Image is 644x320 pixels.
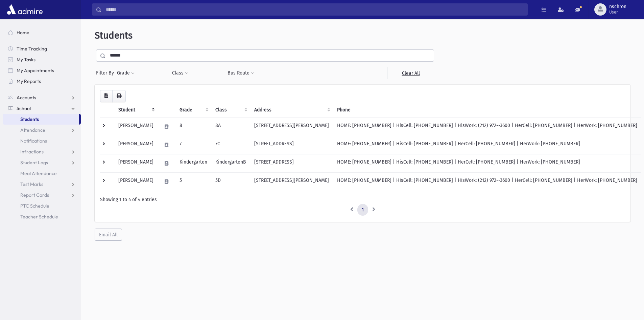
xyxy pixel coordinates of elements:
a: Meal Attendance [3,168,81,179]
td: HOME: [PHONE_NUMBER] | HisCell: [PHONE_NUMBER] | HisWork: (212) 972--3600 | HerCell: [PHONE_NUMBE... [333,172,641,191]
a: Student Logs [3,157,81,168]
button: Print [112,90,126,102]
span: My Reports [17,78,41,84]
td: 8A [211,118,250,136]
td: [STREET_ADDRESS][PERSON_NAME] [250,118,333,136]
span: Home [17,29,29,36]
td: HOME: [PHONE_NUMBER] | HisCell: [PHONE_NUMBER] | HerCell: [PHONE_NUMBER] | HerWork: [PHONE_NUMBER] [333,136,641,154]
span: Student Logs [20,159,48,166]
a: My Reports [3,76,81,87]
a: Time Tracking [3,43,81,54]
div: Showing 1 to 4 of 4 entries [100,196,625,203]
button: Bus Route [227,67,255,79]
span: nschron [609,4,626,9]
span: Students [95,30,133,41]
a: My Tasks [3,54,81,65]
span: Teacher Schedule [20,214,58,220]
span: Report Cards [20,192,49,198]
td: [PERSON_NAME] [114,154,158,172]
td: 5 [175,172,211,191]
td: [PERSON_NAME] [114,118,158,136]
button: Class [172,67,189,79]
th: Class: activate to sort column ascending [211,102,250,118]
a: My Appointments [3,65,81,76]
a: Report Cards [3,190,81,200]
a: Teacher Schedule [3,211,81,222]
span: Test Marks [20,181,43,187]
span: Notifications [20,138,47,144]
td: [STREET_ADDRESS] [250,154,333,172]
a: Clear All [387,67,434,79]
td: 7 [175,136,211,154]
span: School [17,105,31,111]
span: Accounts [17,94,36,101]
a: Home [3,27,81,38]
td: 7C [211,136,250,154]
td: [PERSON_NAME] [114,172,158,191]
th: Grade: activate to sort column ascending [175,102,211,118]
span: My Tasks [17,57,35,63]
a: School [3,103,81,114]
span: Filter By [96,69,117,77]
a: Attendance [3,125,81,135]
a: 1 [357,204,368,216]
td: HOME: [PHONE_NUMBER] | HisCell: [PHONE_NUMBER] | HisWork: (212) 972--3600 | HerCell: [PHONE_NUMBE... [333,118,641,136]
td: 8 [175,118,211,136]
button: Email All [95,229,122,241]
a: Notifications [3,135,81,146]
span: User [609,9,626,15]
td: KindergartenB [211,154,250,172]
button: Grade [117,67,135,79]
span: Meal Attendance [20,170,57,176]
input: Search [102,3,527,16]
span: PTC Schedule [20,203,49,209]
img: AdmirePro [5,3,44,16]
span: My Appointments [17,67,54,73]
span: Time Tracking [17,46,47,52]
td: [STREET_ADDRESS] [250,136,333,154]
a: Infractions [3,146,81,157]
button: CSV [100,90,113,102]
td: Kindergarten [175,154,211,172]
th: Address: activate to sort column ascending [250,102,333,118]
a: Accounts [3,92,81,103]
td: [PERSON_NAME] [114,136,158,154]
th: Student: activate to sort column descending [114,102,158,118]
span: Students [20,116,39,122]
td: [STREET_ADDRESS][PERSON_NAME] [250,172,333,191]
td: 5D [211,172,250,191]
th: Phone [333,102,641,118]
span: Attendance [20,127,45,133]
a: Test Marks [3,179,81,190]
td: HOME: [PHONE_NUMBER] | HisCell: [PHONE_NUMBER] | HerCell: [PHONE_NUMBER] | HerWork: [PHONE_NUMBER] [333,154,641,172]
span: Infractions [20,149,44,155]
a: Students [3,114,79,125]
a: PTC Schedule [3,200,81,211]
